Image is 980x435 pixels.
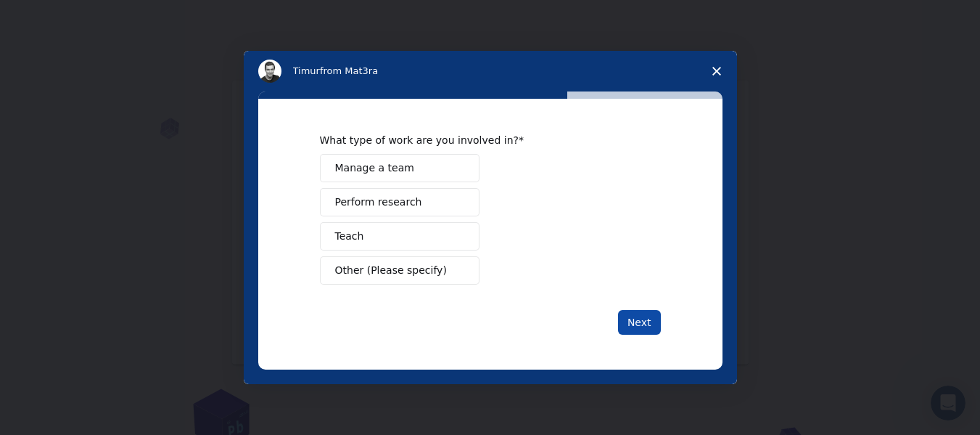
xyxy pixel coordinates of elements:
span: Manage a team [335,160,414,176]
span: from Mat3ra [320,65,378,76]
span: Close survey [696,51,737,92]
button: Manage a team [320,154,479,182]
span: Teach [335,229,364,244]
div: What type of work are you involved in? [320,134,639,147]
button: Next [618,310,661,335]
button: Teach [320,222,479,251]
span: Timur [293,65,320,76]
span: Support [29,10,81,23]
button: Other (Please specify) [320,256,479,285]
span: Other (Please specify) [335,263,447,278]
span: Perform research [335,195,422,210]
button: Perform research [320,188,479,216]
img: Profile image for Timur [258,60,281,83]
